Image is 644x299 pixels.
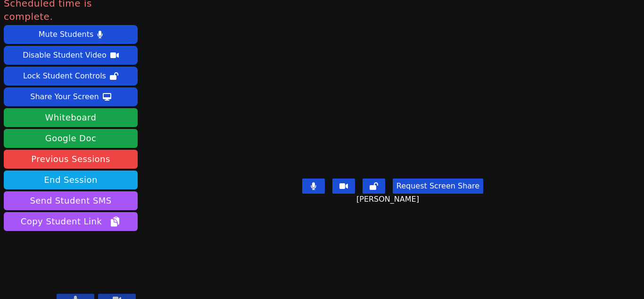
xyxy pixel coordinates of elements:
[30,89,99,104] div: Share Your Screen
[4,46,138,65] button: Disable Student Video
[4,67,138,85] button: Lock Student Controls
[356,194,421,205] span: [PERSON_NAME]
[4,87,138,106] button: Share Your Screen
[4,108,138,127] button: Whiteboard
[4,25,138,44] button: Mute Students
[4,129,138,148] a: Google Doc
[4,150,138,169] a: Previous Sessions
[23,68,106,84] div: Lock Student Controls
[4,171,138,189] button: End Session
[393,179,483,194] button: Request Screen Share
[21,215,121,228] span: Copy Student Link
[39,27,93,42] div: Mute Students
[4,212,138,231] button: Copy Student Link
[23,48,106,63] div: Disable Student Video
[4,191,138,210] button: Send Student SMS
